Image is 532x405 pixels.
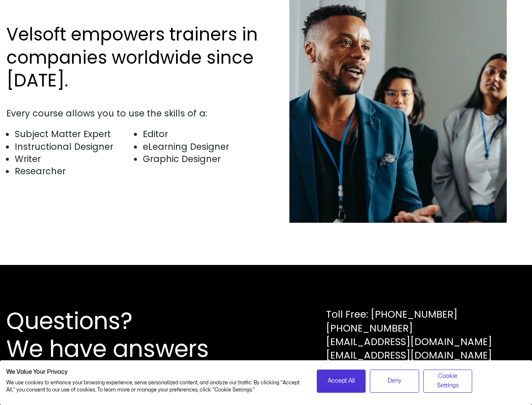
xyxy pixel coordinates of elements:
div: Every course allows you to use the skills of a: [6,107,262,119]
span: Deny [388,376,401,386]
li: Graphic Designer [143,153,262,165]
li: Writer [15,153,134,165]
p: We use cookies to enhance your browsing experience, serve personalized content, and analyze our t... [6,379,304,394]
span: Accept All [328,376,355,386]
h2: Velsoft empowers trainers in companies worldwide since [DATE]. [6,23,262,92]
button: Deny all cookies [370,370,419,393]
h2: Questions? We have answers [6,307,239,363]
li: Instructional Designer [15,140,134,153]
span: Cookie Settings [429,372,467,391]
li: Editor [143,128,262,140]
button: Accept all cookies [317,370,366,393]
li: Subject Matter Expert [15,128,134,140]
li: Researcher [15,165,134,177]
h2: We Value Your Privacy [6,368,304,376]
button: Adjust cookie preferences [423,370,473,393]
li: eLearning Designer [143,140,262,153]
div: Toll Free: [PHONE_NUMBER] [PHONE_NUMBER] [EMAIL_ADDRESS][DOMAIN_NAME] [EMAIL_ADDRESS][DOMAIN_NAME] [326,308,492,362]
iframe: chat widget [425,386,528,405]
